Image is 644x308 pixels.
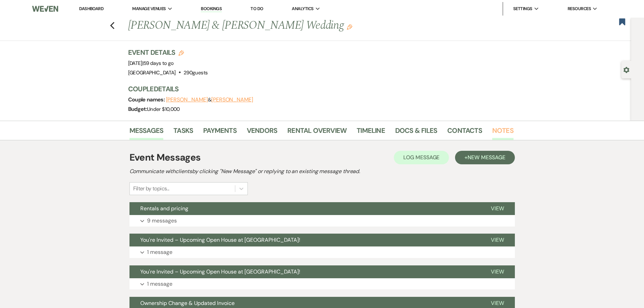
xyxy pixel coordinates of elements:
[140,236,300,243] span: You're Invited – Upcoming Open House at [GEOGRAPHIC_DATA]!
[395,125,437,140] a: Docs & Files
[79,6,103,11] a: Dashboard
[357,125,385,140] a: Timeline
[211,97,253,102] button: [PERSON_NAME]
[128,84,507,94] h3: Couple Details
[129,125,164,140] a: Messages
[140,300,235,307] span: Ownership Change & Updated Invoice
[140,205,188,212] span: Rentals and pricing
[491,205,504,212] span: View
[201,6,222,12] a: Bookings
[247,125,277,140] a: Vendors
[480,202,515,215] button: View
[142,60,174,67] span: |
[403,154,439,161] span: Log Message
[129,234,480,246] button: You're Invited – Upcoming Open House at [GEOGRAPHIC_DATA]!
[140,268,300,275] span: You're Invited – Upcoming Open House at [GEOGRAPHIC_DATA]!
[129,167,515,175] h2: Communicate with clients by clicking "New Message" or replying to an existing message thread.
[129,202,480,215] button: Rentals and pricing
[166,96,253,103] span: &
[568,5,591,12] span: Resources
[203,125,237,140] a: Payments
[347,24,352,30] button: Edit
[128,69,176,76] span: [GEOGRAPHIC_DATA]
[129,150,201,165] h1: Event Messages
[132,5,166,12] span: Manage Venues
[491,268,504,275] span: View
[147,216,177,225] p: 9 messages
[32,2,58,16] img: Weven Logo
[184,69,208,76] span: 290 guests
[128,96,166,103] span: Couple names:
[492,125,514,140] a: Notes
[129,215,515,227] button: 9 messages
[468,154,505,161] span: New Message
[173,125,193,140] a: Tasks
[480,234,515,246] button: View
[394,151,449,164] button: Log Message
[147,280,172,288] p: 1 message
[480,265,515,278] button: View
[623,66,629,73] button: Open lead details
[129,278,515,290] button: 1 message
[147,248,172,257] p: 1 message
[513,5,532,12] span: Settings
[128,48,208,57] h3: Event Details
[251,6,263,11] a: To Do
[129,246,515,258] button: 1 message
[166,97,208,102] button: [PERSON_NAME]
[128,105,147,113] span: Budget:
[491,300,504,307] span: View
[133,185,169,193] div: Filter by topics...
[455,151,515,164] button: +New Message
[292,5,313,12] span: Analytics
[143,60,174,67] span: 59 days to go
[128,60,174,67] span: [DATE]
[147,106,180,113] span: Under $10,000
[287,125,347,140] a: Rental Overview
[129,265,480,278] button: You're Invited – Upcoming Open House at [GEOGRAPHIC_DATA]!
[447,125,482,140] a: Contacts
[491,236,504,243] span: View
[128,18,431,34] h1: [PERSON_NAME] & [PERSON_NAME] Wedding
